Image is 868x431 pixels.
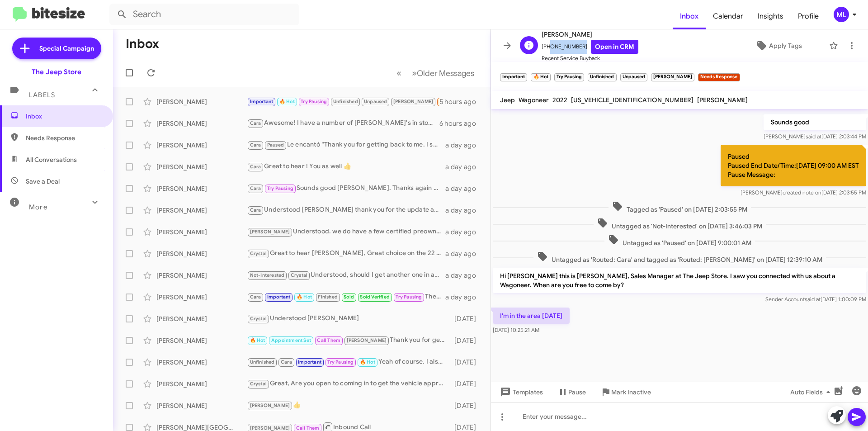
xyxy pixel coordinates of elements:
[247,248,445,259] div: Great to hear [PERSON_NAME], Great choice on the 22 ram 1500 warlock. Enjoy and thank you for you...
[12,38,101,59] a: Special Campaign
[39,44,94,53] span: Special Campaign
[250,120,261,126] span: Cara
[439,119,483,128] div: 6 hours ago
[247,270,445,280] div: Understood, should I get another one in at a similar price I'll give you a shout. Have a good wee...
[531,73,550,81] small: 🔥 Hot
[594,218,766,231] span: Untagged as 'Not-Interested' on [DATE] 3:46:03 PM
[360,359,375,365] span: 🔥 Hot
[247,292,445,302] div: The title is in.
[790,384,834,400] span: Auto Fields
[791,3,826,29] a: Profile
[156,379,247,388] div: [PERSON_NAME]
[247,140,445,150] div: Le encantó “Thank you for getting back to me. I see you are waiting for a letter from your employ...
[806,133,821,140] span: said at
[445,206,483,215] div: a day ago
[250,316,267,322] span: Crystal
[500,96,515,104] span: Jeep
[750,3,791,29] a: Insights
[344,294,354,300] span: Sold
[250,164,261,170] span: Cara
[156,249,247,258] div: [PERSON_NAME]
[250,229,290,235] span: [PERSON_NAME]
[327,359,354,365] span: Try Pausing
[609,201,751,214] span: Tagged as 'Paused' on [DATE] 2:03:55 PM
[250,272,285,278] span: Not-Interested
[250,337,265,343] span: 🔥 Hot
[445,162,483,171] div: a day ago
[250,142,261,148] span: Cara
[360,294,390,300] span: Sold Verified
[396,294,422,300] span: Try Pausing
[445,249,483,258] div: a day ago
[156,141,247,150] div: [PERSON_NAME]
[552,96,567,104] span: 2022
[412,67,417,79] span: »
[396,67,401,79] span: «
[267,185,293,191] span: Try Pausing
[542,54,638,63] span: Recent Service Buyback
[267,142,284,148] span: Paused
[805,296,821,303] span: said at
[500,73,527,81] small: Important
[109,4,299,25] input: Search
[247,183,445,194] div: Sounds good [PERSON_NAME]. Thanks again 👍
[250,99,274,104] span: Important
[247,400,450,411] div: 👍
[279,99,295,104] span: 🔥 Hot
[450,358,483,367] div: [DATE]
[247,118,439,128] div: Awesome! I have a number of [PERSON_NAME]'s in stock. What time [DATE] works for a visit to go ov...
[297,294,312,300] span: 🔥 Hot
[156,271,247,280] div: [PERSON_NAME]
[406,64,480,82] button: Next
[498,384,543,400] span: Templates
[250,381,267,387] span: Crystal
[542,29,638,40] span: [PERSON_NAME]
[156,184,247,193] div: [PERSON_NAME]
[450,314,483,323] div: [DATE]
[450,401,483,410] div: [DATE]
[247,96,439,107] div: I'm in the area [DATE]
[156,97,247,106] div: [PERSON_NAME]
[783,384,841,400] button: Auto Fields
[450,336,483,345] div: [DATE]
[333,99,358,104] span: Unfinished
[593,384,658,400] button: Mark Inactive
[250,294,261,300] span: Cara
[29,203,47,211] span: More
[250,251,267,256] span: Crystal
[550,384,593,400] button: Pause
[445,271,483,280] div: a day ago
[604,234,755,247] span: Untagged as 'Paused' on [DATE] 9:00:01 AM
[393,99,434,104] span: [PERSON_NAME]
[347,337,387,343] span: [PERSON_NAME]
[588,73,616,81] small: Unfinished
[26,177,60,186] span: Save a Deal
[156,336,247,345] div: [PERSON_NAME]
[247,161,445,172] div: Great to hear ! You as well 👍
[439,97,483,106] div: 5 hours ago
[156,293,247,302] div: [PERSON_NAME]
[247,205,445,215] div: Understood [PERSON_NAME] thank you for the update and should you come back to jeep you can reach ...
[267,294,291,300] span: Important
[156,314,247,323] div: [PERSON_NAME]
[247,227,445,237] div: Understood. we do have a few certified preowned wagoneers available. when would you like to stop ...
[542,40,638,54] span: [PHONE_NUMBER]
[611,384,651,400] span: Mark Inactive
[741,189,866,196] span: [PERSON_NAME] [DATE] 2:03:55 PM
[391,64,407,82] button: Previous
[156,358,247,367] div: [PERSON_NAME]
[673,3,706,29] a: Inbox
[417,68,474,78] span: Older Messages
[250,425,290,431] span: [PERSON_NAME]
[450,379,483,388] div: [DATE]
[764,133,866,140] span: [PERSON_NAME] [DATE] 2:03:44 PM
[317,337,340,343] span: Call Them
[783,189,821,196] span: created note on
[247,357,450,367] div: Yeah of course. I also would want to verify when it is actually going to be available. for instan...
[296,425,320,431] span: Call Them
[247,379,450,389] div: Great, Are you open to coming in to get the vehicle appraised ? Let me know if you would be inter...
[493,308,570,324] p: I'm in the area [DATE]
